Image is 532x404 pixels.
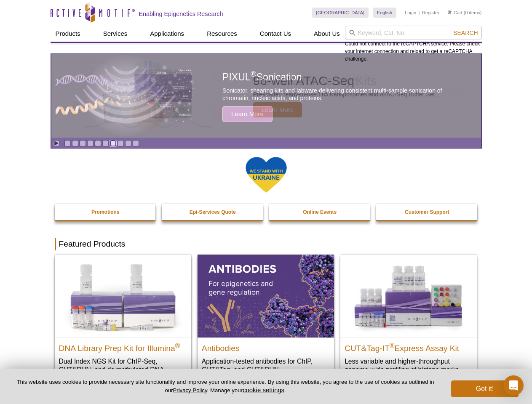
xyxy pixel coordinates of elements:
a: Register [422,10,439,16]
li: | [419,8,420,18]
a: Applications [145,26,189,42]
div: Could not connect to the reCAPTCHA service. Please check your internet connection and reload to g... [345,26,482,63]
a: Go to slide 6 [102,140,109,146]
img: Your Cart [448,10,452,14]
a: DNA Library Prep Kit for Illumina DNA Library Prep Kit for Illumina® Dual Index NGS Kit for ChIP-... [55,255,191,391]
button: cookie settings [243,386,284,393]
a: About Us [309,26,345,42]
p: Application-tested antibodies for ChIP, CUT&Tag, and CUT&RUN. [202,357,330,374]
h2: Antibodies [202,340,330,353]
a: Go to slide 4 [87,140,94,146]
a: Products [51,26,86,42]
sup: ® [251,70,257,79]
strong: Promotions [91,209,120,215]
strong: Online Events [303,209,337,215]
a: PIXUL sonication PIXUL®Sonication Sonicator, shearing kits and labware delivering consistent mult... [51,54,481,138]
a: Go to slide 3 [80,140,86,146]
a: Go to slide 8 [118,140,124,146]
a: [GEOGRAPHIC_DATA] [312,8,369,18]
p: Dual Index NGS Kit for ChIP-Seq, CUT&RUN, and ds methylated DNA assays. [59,357,187,383]
h2: CUT&Tag-IT Express Assay Kit [345,340,473,353]
a: Cart [448,10,462,16]
input: Keyword, Cat. No. [345,26,482,40]
p: Less variable and higher-throughput genome-wide profiling of histone marks​. [345,357,473,374]
a: Online Events [269,204,371,220]
img: PIXUL sonication [56,54,195,138]
img: DNA Library Prep Kit for Illumina [55,255,191,337]
button: Search [451,29,480,37]
a: Go to slide 9 [125,140,131,146]
a: English [373,8,396,18]
a: Privacy Policy [173,387,207,393]
img: All Antibodies [198,255,334,337]
li: (0 items) [448,8,482,18]
a: Go to slide 5 [95,140,101,146]
img: CUT&Tag-IT® Express Assay Kit [340,255,477,337]
strong: Epi-Services Quote [190,209,236,215]
span: Learn More [222,106,273,122]
span: PIXUL Sonication [222,72,302,82]
button: Got it! [451,380,519,397]
div: Open Intercom Messenger [503,375,524,396]
a: Go to slide 7 [110,140,116,146]
span: Search [453,29,478,36]
a: Go to slide 1 [64,140,71,146]
strong: Customer Support [405,209,449,215]
a: Toggle autoplay [53,140,59,146]
a: Epi-Services Quote [162,204,264,220]
a: Go to slide 10 [133,140,139,146]
h2: Featured Products [55,238,478,250]
a: Customer Support [376,204,478,220]
sup: ® [175,342,180,349]
h2: DNA Library Prep Kit for Illumina [59,340,187,353]
p: This website uses cookies to provide necessary site functionality and improve your online experie... [13,378,437,394]
sup: ® [390,342,395,349]
a: Promotions [55,204,157,220]
a: Resources [202,26,242,42]
a: CUT&Tag-IT® Express Assay Kit CUT&Tag-IT®Express Assay Kit Less variable and higher-throughput ge... [340,255,477,382]
p: Sonicator, shearing kits and labware delivering consistent multi-sample sonication of chromatin, ... [222,87,462,102]
a: Go to slide 2 [72,140,78,146]
a: Contact Us [255,26,296,42]
img: We Stand With Ukraine [245,156,287,194]
a: All Antibodies Antibodies Application-tested antibodies for ChIP, CUT&Tag, and CUT&RUN. [198,255,334,382]
a: Services [98,26,133,42]
article: PIXUL Sonication [51,54,481,138]
h2: Enabling Epigenetics Research [139,10,223,18]
a: Login [405,10,416,16]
